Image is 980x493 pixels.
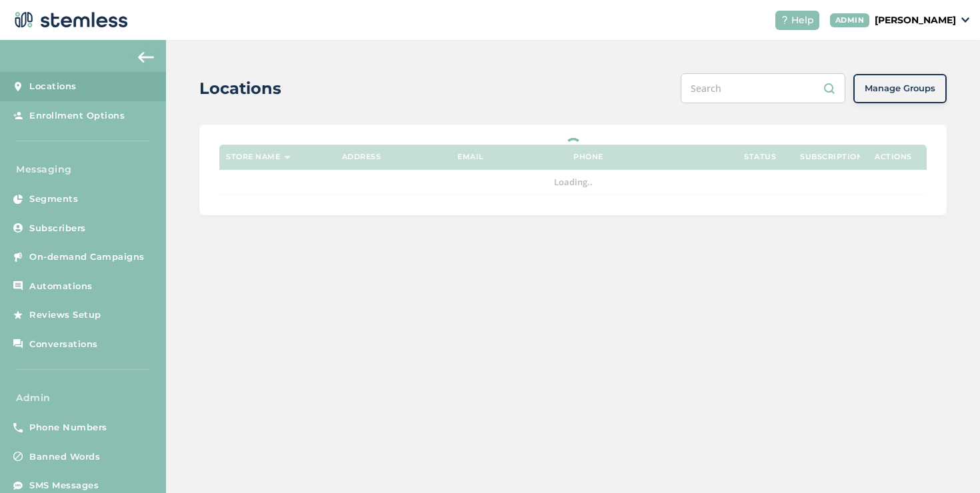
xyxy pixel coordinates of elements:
[29,109,125,123] span: Enrollment Options
[11,7,128,33] img: logo-dark-0685b13c.svg
[29,250,145,264] span: On-demand Campaigns
[29,308,101,322] span: Reviews Setup
[29,80,77,93] span: Locations
[791,13,814,27] span: Help
[29,479,99,492] span: SMS Messages
[830,13,870,27] div: ADMIN
[29,193,78,206] span: Segments
[961,17,969,23] img: icon_down-arrow-small-66adaf34.svg
[781,16,789,24] img: icon-help-white-03924b79.svg
[853,74,947,103] button: Manage Groups
[138,52,154,63] img: icon-arrow-back-accent-c549486e.svg
[29,450,100,464] span: Banned Words
[29,338,98,351] span: Conversations
[875,13,956,27] p: [PERSON_NAME]
[29,280,93,293] span: Automations
[199,77,281,101] h2: Locations
[865,82,935,95] span: Manage Groups
[681,73,845,103] input: Search
[29,222,86,235] span: Subscribers
[29,421,107,434] span: Phone Numbers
